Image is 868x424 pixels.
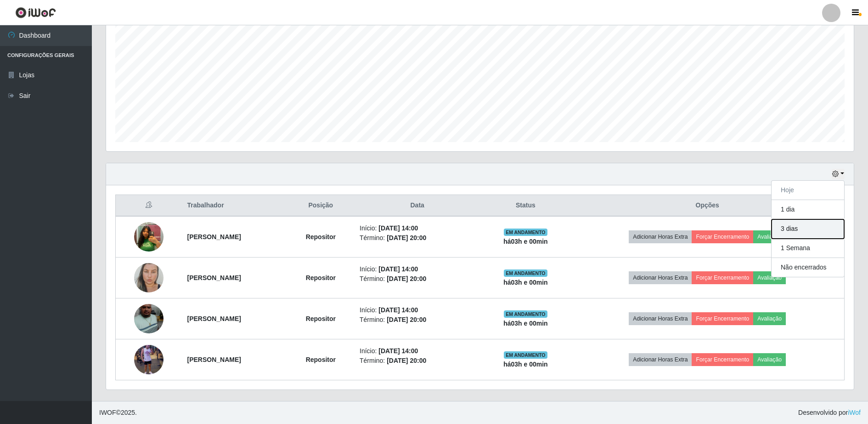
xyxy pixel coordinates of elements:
[387,275,426,282] time: [DATE] 20:00
[387,234,426,241] time: [DATE] 20:00
[360,233,475,243] li: Término:
[187,315,241,322] strong: [PERSON_NAME]
[504,351,547,359] span: EM ANDAMENTO
[360,274,475,284] li: Término:
[503,279,548,286] strong: há 03 h e 00 min
[772,181,844,200] button: Hoje
[772,258,844,277] button: Não encerrados
[480,195,570,217] th: Status
[504,310,547,318] span: EM ANDAMENTO
[306,233,336,241] strong: Repositor
[306,315,336,322] strong: Repositor
[99,408,137,418] span: © 2025 .
[134,333,163,386] img: 1755799351460.jpeg
[753,271,786,284] button: Avaliação
[848,409,861,416] a: iWof
[772,239,844,258] button: 1 Semana
[306,274,336,281] strong: Repositor
[360,305,475,315] li: Início:
[798,408,861,418] span: Desenvolvido por
[772,219,844,239] button: 3 dias
[504,269,547,277] span: EM ANDAMENTO
[504,229,547,236] span: EM ANDAMENTO
[378,265,418,273] time: [DATE] 14:00
[570,195,844,217] th: Opções
[629,271,692,284] button: Adicionar Horas Extra
[134,254,163,302] img: 1755391845867.jpeg
[772,200,844,219] button: 1 dia
[387,316,426,323] time: [DATE] 20:00
[503,320,548,327] strong: há 03 h e 00 min
[692,353,753,366] button: Forçar Encerramento
[99,409,116,416] span: IWOF
[629,312,692,325] button: Adicionar Horas Extra
[360,223,475,233] li: Início:
[306,356,336,363] strong: Repositor
[287,195,354,217] th: Posição
[360,315,475,325] li: Término:
[360,356,475,366] li: Término:
[134,300,163,337] img: 1754068136422.jpeg
[753,312,786,325] button: Avaliação
[134,218,163,256] img: 1749579597632.jpeg
[181,195,287,217] th: Trabalhador
[187,274,241,281] strong: [PERSON_NAME]
[187,356,241,363] strong: [PERSON_NAME]
[753,353,786,366] button: Avaliação
[378,224,418,232] time: [DATE] 14:00
[187,233,241,241] strong: [PERSON_NAME]
[503,361,548,368] strong: há 03 h e 00 min
[692,312,753,325] button: Forçar Encerramento
[629,230,692,243] button: Adicionar Horas Extra
[692,271,753,284] button: Forçar Encerramento
[378,347,418,355] time: [DATE] 14:00
[503,238,548,245] strong: há 03 h e 00 min
[15,7,56,18] img: CoreUI Logo
[378,306,418,314] time: [DATE] 14:00
[360,346,475,356] li: Início:
[692,230,753,243] button: Forçar Encerramento
[360,264,475,274] li: Início:
[387,357,426,364] time: [DATE] 20:00
[753,230,786,243] button: Avaliação
[629,353,692,366] button: Adicionar Horas Extra
[354,195,480,217] th: Data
